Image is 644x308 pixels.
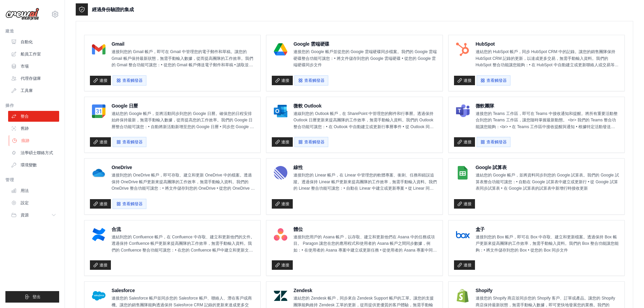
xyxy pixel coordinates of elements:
font: HubSpot [476,41,495,47]
a: 自動化 [8,37,59,47]
img: Asana 標誌 [274,228,287,241]
font: 連接您的 Teams 工作區，即可在 Teams 中接收通知和提醒。將所有重要活動整合到您的 Teams 工作區，讓您隨時掌握最新動態。 <br> 我們的 Teams 整合功能讓您能夠：<br>... [476,111,618,136]
button: 查看觸發器 [477,75,510,86]
font: 連接 [463,78,472,83]
a: 整合 [8,111,59,122]
a: 舊跡 [8,123,59,134]
a: 設定 [8,197,59,208]
font: 連接到您的 OneDrive 帳戶，即可存取、建立和更新 OneDrive 中的檔案。透過保持 OneDrive 帳戶更新來提高團隊的工作效率，無需手動輸入資料。我們的 OneDrive 整合功... [112,173,255,197]
img: Shopify 標誌 [456,289,470,303]
font: 連接 [281,202,289,206]
button: 查看觸發器 [294,137,328,147]
button: 查看觸發器 [294,75,328,86]
a: 用法 [8,185,59,196]
font: OneDrive [112,165,132,170]
font: 自動化 [21,40,33,44]
font: 連結您的 Google 帳戶，並將活動同步到您的 Google 日曆。確保您的日程安排始終保持最新，無需手動輸入數據​​，從而提高您的工作效率。我們的 Google 日曆整合功能可讓您：• 自動... [112,111,254,136]
font: 連接 [463,140,472,144]
font: 連線到您的 Outlook 帳戶，在 SharePoint 中管理您的郵件和行事曆。透過保持 Outlook 日曆更新來提高團隊的工作效率，無需手動輸入資料。我們的 Outlook 整合功能可讓... [293,111,433,136]
font: 連接到您的 Linear 帳戶，在 Linear 中管理您的軟體專案、衝刺、任務和錯誤追蹤。透過保持 Linear 帳戶更新來提高團隊的工作效率，無需手動輸入資料。我們的 Linear 整合功能... [293,173,437,197]
font: 連結到您的 Confluence 帳戶，在 Confluence 中存取、建立和更新他們的文件。透過保持 Confluence 帳戶更新來提高團隊的工作效率，無需手動輸入資料。我們的 Confl... [112,235,255,259]
font: Salesforce [112,288,135,293]
button: 資源 [8,210,59,220]
button: 查看觸發器 [113,75,146,86]
font: 查看觸發器 [122,78,143,83]
font: 連接 [99,263,108,267]
font: Gmail [112,41,124,47]
img: Salesforce 標誌 [92,289,105,303]
font: 連接 [463,202,472,206]
button: 查看觸發器 [113,137,146,147]
font: 查看觸發器 [486,140,507,144]
font: 微軟 Outlook [293,103,321,109]
font: 連接 [281,263,289,267]
font: 資源 [21,213,29,217]
img: Gmail 標誌 [92,43,105,56]
font: 整合 [21,114,29,119]
font: 合流 [112,227,121,232]
font: Shopify [476,288,493,293]
font: 體位 [293,227,303,232]
font: 建造 [5,29,14,33]
font: 代理存儲庫 [21,76,41,81]
img: Zendesk 標誌 [274,289,287,303]
font: 連接 [463,263,472,267]
font: 盒子 [476,227,485,232]
font: 查看觸發器 [304,140,325,144]
button: 登出 [5,291,59,303]
font: 環境變數 [21,163,37,167]
img: HubSpot 標誌 [456,43,470,56]
font: 痕跡 [21,138,29,143]
button: 查看觸發器 [113,199,146,209]
img: 線性標誌 [274,166,287,180]
img: Google 試算表標誌 [456,166,470,180]
a: 市場 [8,61,59,72]
font: 船員工作室 [21,52,41,56]
img: 標識 [5,8,39,21]
font: 舊跡 [21,126,29,131]
font: 線性 [293,165,303,170]
img: Google 日曆標誌 [92,104,105,118]
img: Google Drive 標誌 [274,43,287,56]
img: OneDrive 標誌 [92,166,105,180]
a: 船員工作室 [8,49,59,60]
font: 連接到您的 Gmail 帳戶，即可在 Gmail 中管理您的電子郵件和草稿。讓您的 Gmail 帳戶保持最新狀態，無需手動輸入數據​​，從而提高團隊的工作效率。我們的 Gmail 整合功能可讓您... [112,49,255,80]
font: Zendesk [293,288,312,293]
font: 用法 [21,188,29,193]
font: 查看觸發器 [486,78,507,83]
font: Google 日曆 [112,103,138,109]
font: 法學碩士聯絡方式 [21,150,53,155]
a: 工具庫 [8,85,59,96]
font: 登出 [32,294,41,299]
font: 市場 [21,64,29,69]
font: 連結您的 HubSpot 帳戶，同步 HubSpot CRM 中的記錄。讓您的銷售團隊保持 HubSpot CRM 記錄的更新，以達成更多交易，無需手動輸入資料。我們的 HubSpot 整合功能... [476,49,619,74]
font: 連接 [99,78,108,83]
font: 查看觸發器 [122,202,143,206]
a: 代理存儲庫 [8,73,59,84]
font: 工具庫 [21,88,33,93]
font: 連接 [99,140,108,144]
font: 連接 [99,202,108,206]
font: 查看觸發器 [304,78,325,83]
font: 連接到您的 Box 帳戶，即可在 Box 中存取、建立和更新檔案。透過保持 Box 帳戶更新來提高團隊的工作效率，無需手動輸入資料。我們的 Box 整合功能讓您能夠：• 將文件儲存到您的 Box... [476,235,619,253]
font: 微軟團隊 [476,103,494,109]
a: 痕跡 [9,135,60,146]
font: 連接 [281,140,289,144]
font: Google 雲端硬碟 [293,41,329,47]
font: 操作 [5,103,14,108]
font: 連接 [281,78,289,83]
font: 連結您的 Google 帳戶，並將資料同步到您的 Google 試算表。我們的 Google 試算表整合功能可讓您：• 自動在 Google 試算表中建立或更新行 • 從 Google 試算表同... [476,173,619,191]
img: Microsoft Teams 標誌 [456,104,470,118]
a: 環境變數 [8,160,59,170]
font: 設定 [21,200,29,205]
a: 法學碩士聯絡方式 [8,147,59,158]
font: 管理 [5,177,14,182]
font: 查看觸發器 [122,140,143,144]
button: 查看觸發器 [477,137,510,147]
img: Microsoft Outlook 標誌 [274,104,287,118]
img: Confluence 標誌 [92,228,105,241]
font: Google 試算表 [476,165,507,170]
font: 連接到您用戶的 Asana 帳戶，以存取、建立和更新他們在 Asana 中的任務或項目。 Paragon 讓您在您的應用程式和使用者的 Asana 帳戶之間同步數據，例如：• 在使用者的 Asa... [293,235,437,259]
font: 連接您的 Google 帳戶並從您的 Google 雲端硬碟同步檔案。我們的 Google 雲端硬碟整合功能可讓您：• 將文件儲存到您的 Google 雲端硬碟 • 從您的 Google 雲端硬... [293,49,437,67]
font: 經過身份驗證的集成 [92,7,134,12]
